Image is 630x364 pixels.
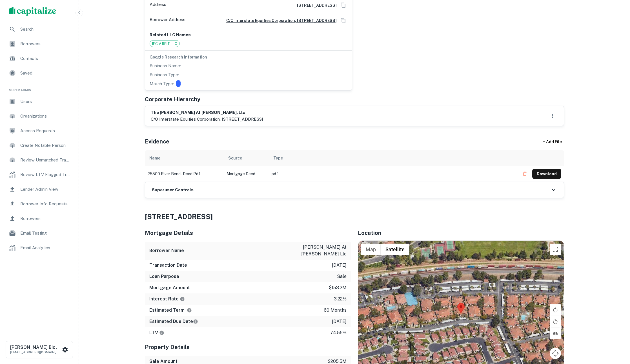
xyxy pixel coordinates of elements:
[20,201,71,207] span: Borrower Info Requests
[6,341,73,358] button: [PERSON_NAME] Biol[EMAIL_ADDRESS][DOMAIN_NAME]
[339,16,347,25] button: Copy Address
[334,296,347,302] p: 3.22%
[20,230,71,237] span: Email Testing
[20,142,71,149] span: Create Notable Person
[149,273,179,280] h6: Loan Purpose
[550,316,561,327] button: Rotate map counterclockwise
[332,318,347,325] p: [DATE]
[20,113,71,120] span: Organizations
[224,150,269,166] th: Source
[550,327,561,339] button: Tilt map
[20,127,71,134] span: Access Requests
[10,350,61,355] p: [EMAIL_ADDRESS][DOMAIN_NAME]
[5,52,74,65] a: Contacts
[20,157,71,163] span: Review Unmatched Transactions
[149,329,164,336] h6: LTV
[550,304,561,316] button: Rotate map clockwise
[145,150,564,182] div: scrollable content
[20,171,71,178] span: Review LTV Flagged Transactions
[150,54,347,60] h6: Google Research Information
[5,226,74,240] a: Email Testing
[329,284,347,291] p: $153.2m
[20,70,71,77] span: Saved
[337,273,347,280] p: sale
[5,153,74,167] a: Review Unmatched Transactions
[149,318,198,325] h6: Estimated Due Date
[550,348,561,359] button: Map camera controls
[269,150,517,166] th: Type
[149,155,160,161] div: Name
[150,32,347,38] p: Related LLC Names
[361,244,381,255] button: Show street map
[151,109,263,116] h6: the [PERSON_NAME] at [PERSON_NAME], llc
[20,98,71,105] span: Users
[20,41,71,47] span: Borrowers
[5,81,74,95] li: Super Admin
[150,16,185,25] p: Borrower Address
[180,296,185,302] svg: The interest rates displayed on the website are for informational purposes only and may be report...
[193,319,198,324] svg: Estimate is based on a standard schedule for this type of loan.
[292,2,337,8] a: [STREET_ADDRESS]
[381,244,409,255] button: Show satellite imagery
[145,343,351,351] h5: Property Details
[324,307,347,314] p: 60 months
[145,212,564,222] h4: [STREET_ADDRESS]
[145,229,351,237] h5: Mortgage Details
[550,244,561,255] button: Toggle fullscreen view
[269,166,517,182] td: pdf
[5,37,74,51] div: Borrowers
[145,166,224,182] td: 25500 river bend - deed.pdf
[20,215,71,222] span: Borrowers
[5,23,74,36] a: Search
[330,329,347,336] p: 74.55%
[150,62,181,69] p: Business Name:
[149,307,192,314] h6: Estimated Term
[20,55,71,62] span: Contacts
[149,296,185,302] h6: Interest Rate
[5,212,74,225] div: Borrowers
[145,95,200,104] h5: Corporate Hierarchy
[159,330,164,335] svg: LTVs displayed on the website are for informational purposes only and may be reported incorrectly...
[5,139,74,152] a: Create Notable Person
[150,1,166,10] p: Address
[5,124,74,138] a: Access Requests
[150,71,179,78] p: Business Type:
[296,244,347,257] p: [PERSON_NAME] at [PERSON_NAME] llc
[602,319,630,346] iframe: Chat Widget
[151,116,263,123] p: c/o interstate equities corporation, [STREET_ADDRESS]
[332,262,347,269] p: [DATE]
[358,229,564,237] h5: Location
[228,155,242,161] div: Source
[150,80,174,87] p: Match Type:
[5,109,74,123] a: Organizations
[149,247,184,254] h6: Borrower Name
[150,41,179,47] span: IEC V REIT LLC
[5,95,74,108] a: Users
[5,168,74,181] a: Review LTV Flagged Transactions
[5,241,74,255] div: Email Analytics
[5,183,74,196] a: Lender Admin View
[520,169,530,178] button: Delete file
[224,166,269,182] td: Mortgage Deed
[533,137,572,147] div: + Add File
[5,66,74,80] a: Saved
[152,187,194,193] h6: Superuser Controls
[273,155,283,161] div: Type
[5,197,74,211] a: Borrower Info Requests
[222,17,337,24] a: c/o interstate equities corporation, [STREET_ADDRESS]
